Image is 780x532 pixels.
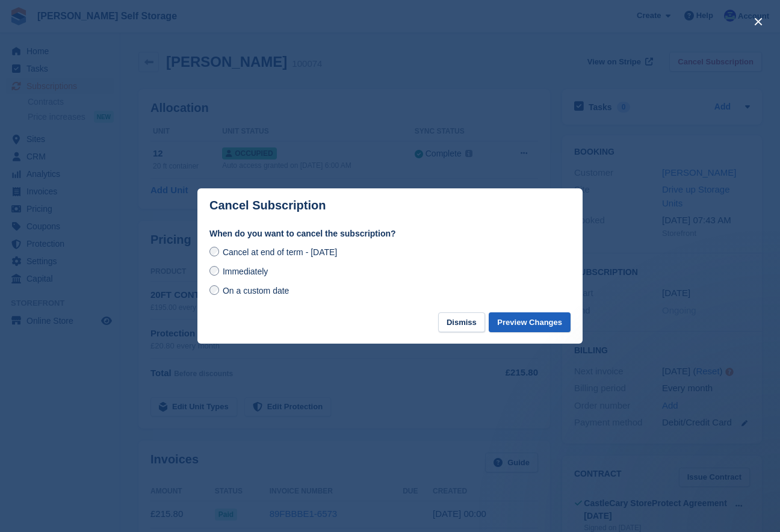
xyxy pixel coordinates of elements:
[489,312,571,332] button: Preview Changes
[438,312,485,332] button: Dismiss
[223,286,289,295] span: On a custom date
[209,199,326,212] p: Cancel Subscription
[209,247,219,256] input: Cancel at end of term - [DATE]
[209,266,219,276] input: Immediately
[209,227,571,240] label: When do you want to cancel the subscription?
[749,12,768,31] button: close
[209,285,219,295] input: On a custom date
[223,267,268,276] span: Immediately
[223,247,337,257] span: Cancel at end of term - [DATE]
